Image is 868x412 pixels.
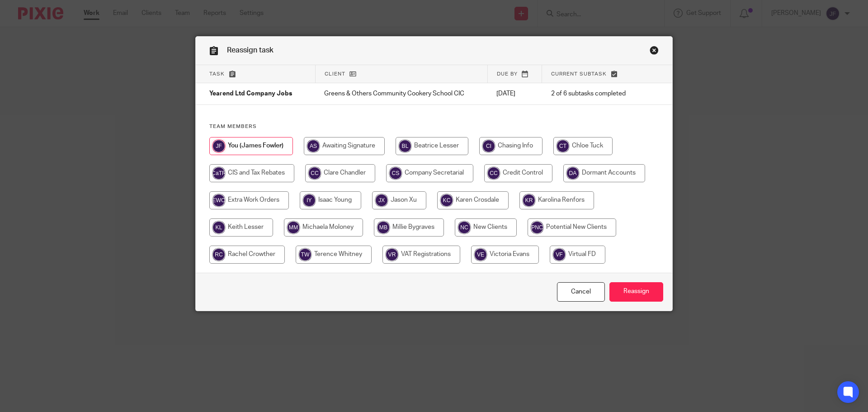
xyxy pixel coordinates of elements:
span: Task [209,71,225,76]
td: 2 of 6 subtasks completed [542,83,643,105]
span: Client [325,71,345,76]
span: Current subtask [551,71,607,76]
a: Close this dialog window [650,46,659,58]
p: Greens & Others Community Cookery School CIC [324,89,478,98]
h4: Team members [209,123,659,130]
p: [DATE] [496,89,533,98]
input: Reassign [609,282,663,302]
span: Reassign task [227,47,274,54]
a: Close this dialog window [557,282,605,302]
span: Yearend Ltd Company Jobs [209,91,292,97]
span: Due by [497,71,518,76]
